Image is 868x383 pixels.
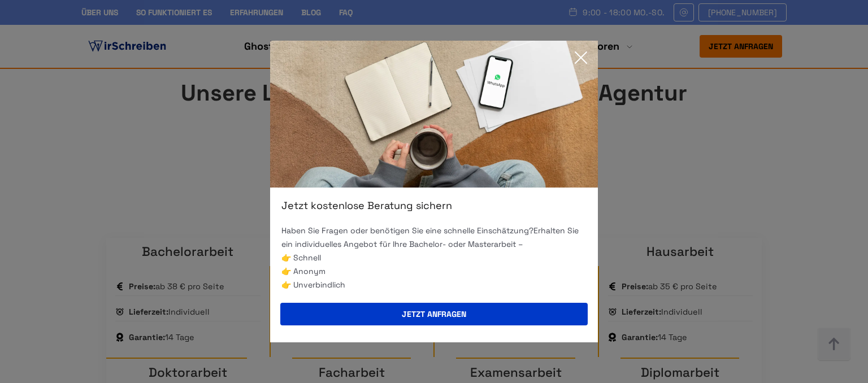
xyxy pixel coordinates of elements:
[270,199,598,212] div: Jetzt kostenlose Beratung sichern
[281,224,587,251] p: Haben Sie Fragen oder benötigen Sie eine schnelle Einschätzung? Erhalten Sie ein individuelles An...
[281,278,587,291] li: 👉 Unverbindlich
[280,303,588,325] button: Jetzt anfragen
[281,251,587,264] li: 👉 Schnell
[270,41,598,188] img: exit
[281,264,587,278] li: 👉 Anonym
